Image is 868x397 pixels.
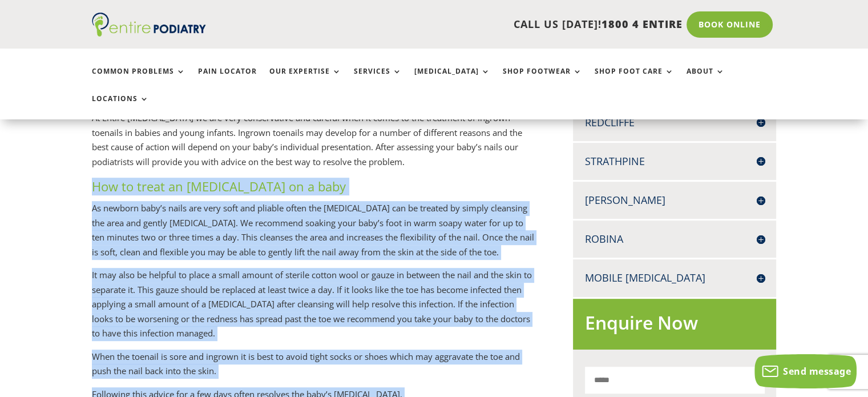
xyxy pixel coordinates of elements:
h3: How to treat an [MEDICAL_DATA] on a baby [92,178,536,201]
a: Locations [92,95,149,119]
a: Shop Foot Care [595,67,674,92]
span: Send message [783,365,851,378]
a: [MEDICAL_DATA] [414,67,490,92]
p: CALL US [DATE]! [250,17,683,32]
h4: Robina [584,232,765,246]
h4: Strathpine [584,154,765,169]
span: 1800 4 ENTIRE [601,17,683,31]
a: Entire Podiatry [92,27,206,39]
a: Pain Locator [198,67,257,92]
a: Book Online [687,11,773,38]
a: About [687,67,725,92]
p: When the toenail is sore and ingrown it is best to avoid tight socks or shoes which may aggravate... [92,350,536,387]
button: Send message [754,354,857,388]
a: Services [354,67,402,92]
a: Our Expertise [269,67,341,92]
a: Shop Footwear [503,67,582,92]
p: As newborn baby’s nails are very soft and pliable often the [MEDICAL_DATA] can be treated by simp... [92,201,536,268]
h4: Redcliffe [584,115,765,130]
h4: [PERSON_NAME] [584,193,765,207]
p: At Entire [MEDICAL_DATA] we are very conservative and careful when it comes to the treatment of i... [92,111,536,178]
a: Common Problems [92,67,185,92]
h2: Enquire Now [584,310,765,342]
img: logo (1) [92,13,206,37]
p: It may also be helpful to place a small amount of sterile cotton wool or gauze in between the nai... [92,268,536,350]
h4: Mobile [MEDICAL_DATA] [584,271,765,285]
